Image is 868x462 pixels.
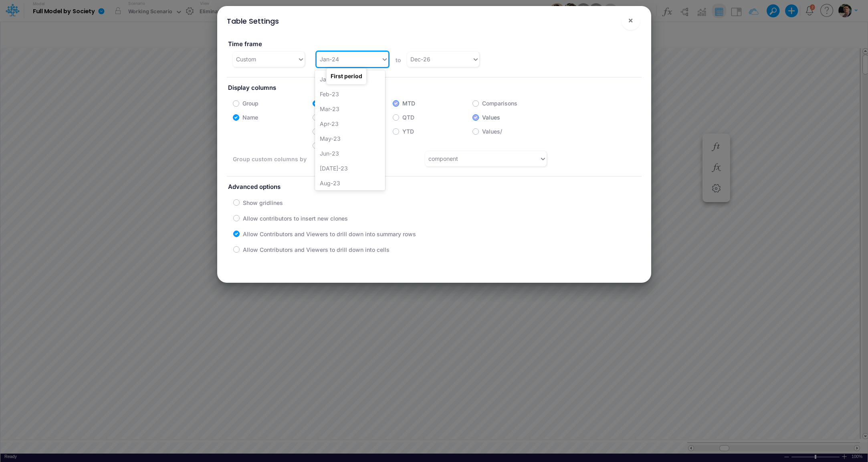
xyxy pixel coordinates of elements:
[315,72,385,87] div: Jan-23
[315,87,385,101] div: Feb-23
[227,16,279,26] div: Table Settings
[242,113,258,122] label: Name
[233,155,339,163] label: Group custom columns by
[243,245,390,254] label: Allow Contributors and Viewers to drill down into cells
[242,99,258,107] label: Group
[315,131,385,146] div: May-23
[236,55,256,63] div: Custom
[315,161,385,176] div: [DATE]-23
[331,73,362,79] strong: First period
[320,55,339,63] div: Jan-24
[315,116,385,131] div: Apr-23
[621,11,640,30] button: Close
[227,180,642,195] label: Advanced options
[482,127,502,136] label: Values/
[428,154,458,163] div: component
[402,113,414,122] label: QTD
[227,81,642,95] label: Display columns
[628,15,633,25] span: ×
[402,99,415,107] label: MTD
[482,113,500,122] label: Values
[243,199,283,207] label: Show gridlines
[410,55,430,63] div: Dec-26
[227,37,428,52] label: Time frame
[315,176,385,190] div: Aug-23
[315,146,385,161] div: Jun-23
[402,127,414,136] label: YTD
[482,99,517,107] label: Comparisons
[315,101,385,116] div: Mar-23
[243,214,348,223] label: Allow contributors to insert new clones
[243,230,416,238] label: Allow Contributors and Viewers to drill down into summary rows
[394,56,401,64] label: to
